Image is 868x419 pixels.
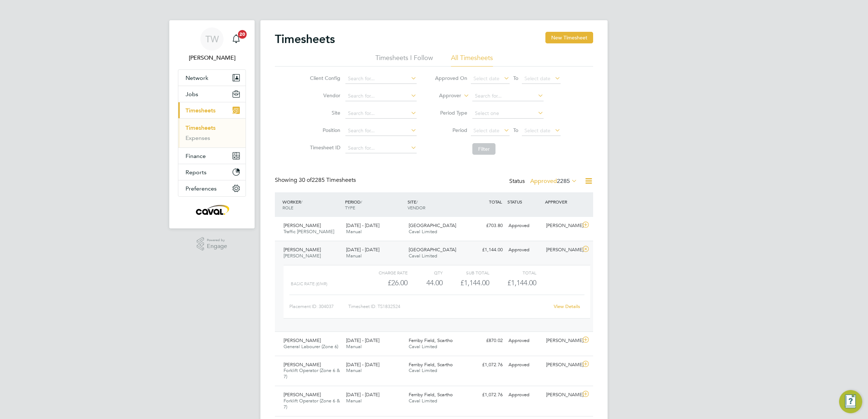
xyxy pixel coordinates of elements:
span: [DATE] - [DATE] [346,337,379,343]
h2: Timesheets [275,32,335,46]
div: Charge rate [361,268,408,277]
div: £1,072.76 [468,359,506,371]
div: Approved [506,359,543,371]
label: Approved [530,178,577,185]
div: Sub Total [443,268,489,277]
span: To [511,73,520,83]
span: 2285 [557,178,570,185]
span: General Labourer (Zone 6) [284,343,338,350]
div: Approved [506,389,543,401]
label: Period [435,127,467,133]
label: Timesheet ID [308,144,340,151]
label: Approver [429,92,461,99]
span: [PERSON_NAME] [284,362,321,368]
label: Approved On [435,75,467,81]
nav: Main navigation [169,20,255,228]
span: £1,144.00 [507,278,536,287]
button: Jobs [178,86,246,102]
span: TYPE [345,205,355,210]
span: Engage [207,243,227,249]
span: Basic Rate (£/HR) [291,281,327,286]
li: All Timesheets [451,54,493,67]
span: Select date [524,75,550,82]
span: TW [205,34,219,44]
div: £1,072.76 [468,389,506,401]
span: Preferences [186,185,217,192]
div: Showing [275,176,357,184]
button: Finance [178,148,246,164]
button: Reports [178,164,246,180]
span: Ferriby Field, Scartho [409,337,453,343]
button: Preferences [178,180,246,196]
span: [DATE] - [DATE] [346,247,379,253]
label: Vendor [308,92,340,99]
span: Caval Limited [409,253,437,259]
input: Search for... [345,74,417,84]
div: Approved [506,335,543,347]
span: Caval Limited [409,343,437,350]
div: [PERSON_NAME] [543,244,581,256]
span: Manual [346,228,362,235]
span: / [301,199,302,205]
div: Status [509,176,579,187]
span: Caval Limited [409,398,437,404]
span: Ferriby Field, Scartho [409,362,453,368]
a: TW[PERSON_NAME] [178,27,246,62]
span: Jobs [186,91,198,98]
span: Network [186,74,208,81]
span: 20 [238,30,247,39]
div: Placement ID: 304037 [289,301,348,312]
span: Select date [473,75,499,82]
span: 30 of [299,176,312,184]
label: Position [308,127,340,133]
div: APPROVER [543,195,581,208]
span: Caval Limited [409,367,437,373]
div: £703.80 [468,220,506,232]
input: Search for... [345,108,417,119]
div: WORKER [281,195,343,214]
span: Ferriby Field, Scartho [409,392,453,398]
img: caval-logo-retina.png [194,204,230,215]
span: Finance [186,153,206,159]
span: Select date [524,127,550,134]
a: Expenses [186,134,210,141]
span: Manual [346,343,362,350]
span: [DATE] - [DATE] [346,222,379,228]
div: Timesheets [178,118,246,147]
a: Timesheets [186,124,216,131]
span: Forklift Operator (Zone 6 & 7) [284,367,340,380]
label: Period Type [435,110,467,116]
span: Traffic [PERSON_NAME] [284,228,334,235]
span: Timesheets [186,107,216,114]
div: £1,144.00 [468,244,506,256]
div: [PERSON_NAME] [543,389,581,401]
button: Filter [472,143,495,155]
div: £26.00 [361,277,408,289]
span: [DATE] - [DATE] [346,392,379,398]
span: [GEOGRAPHIC_DATA] [409,247,456,253]
button: Timesheets [178,102,246,118]
div: 44.00 [408,277,443,289]
input: Search for... [345,91,417,101]
a: Powered byEngage [197,237,227,251]
span: TOTAL [489,199,502,205]
span: 2285 Timesheets [299,176,356,184]
span: Manual [346,253,362,259]
span: [GEOGRAPHIC_DATA] [409,222,456,228]
span: [PERSON_NAME] [284,222,321,228]
label: Site [308,110,340,116]
span: [DATE] - [DATE] [346,362,379,368]
span: Manual [346,398,362,404]
span: Tim Wells [178,54,246,62]
div: Total [489,268,536,277]
span: VENDOR [408,205,425,210]
li: Timesheets I Follow [375,54,433,67]
input: Select one [472,108,544,119]
div: QTY [408,268,443,277]
input: Search for... [472,91,544,101]
div: £870.02 [468,335,506,347]
button: New Timesheet [545,32,593,43]
div: £1,144.00 [443,277,489,289]
div: PERIOD [343,195,406,214]
input: Search for... [345,143,417,153]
